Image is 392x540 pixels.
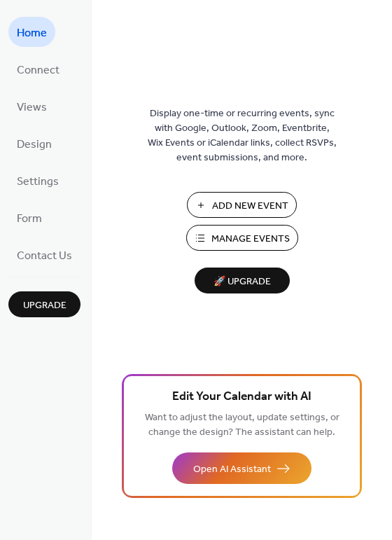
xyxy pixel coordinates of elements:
[23,298,66,313] span: Upgrade
[8,291,80,317] button: Upgrade
[186,225,298,251] button: Manage Events
[17,134,52,155] span: Design
[212,199,288,214] span: Add New Event
[17,60,59,81] span: Connect
[8,128,60,158] a: Design
[145,408,339,442] span: Want to adjust the layout, update settings, or change the design? The assistant can help.
[187,192,297,218] button: Add New Event
[8,91,55,121] a: Views
[195,268,290,293] button: 🚀 Upgrade
[203,272,281,291] span: 🚀 Upgrade
[17,208,42,230] span: Form
[17,22,47,44] span: Home
[8,17,55,47] a: Home
[193,462,271,477] span: Open AI Assistant
[211,232,290,247] span: Manage Events
[148,106,337,165] span: Display one-time or recurring events, sync with Google, Outlook, Zoom, Eventbrite, Wix Events or ...
[8,165,67,195] a: Settings
[17,171,59,193] span: Settings
[8,202,50,233] a: Form
[17,97,47,118] span: Views
[172,452,311,484] button: Open AI Assistant
[172,387,311,407] span: Edit Your Calendar with AI
[8,240,80,270] a: Contact Us
[17,245,72,267] span: Contact Us
[8,54,68,84] a: Connect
